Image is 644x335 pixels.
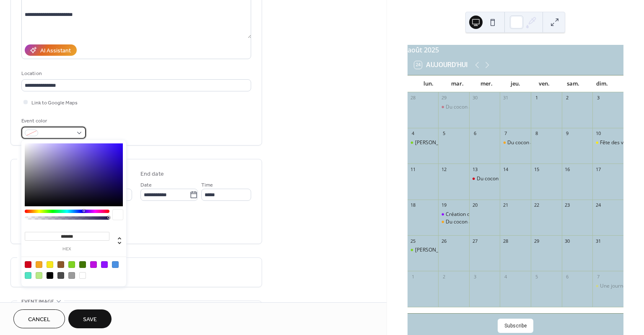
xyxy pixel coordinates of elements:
div: 19 [441,202,447,208]
div: #D0021B [25,261,31,268]
span: Date [140,181,152,190]
div: 7 [502,130,509,137]
span: Save [83,315,97,324]
div: 30 [472,95,478,101]
div: [PERSON_NAME] s'en [PERSON_NAME] ! [415,247,509,254]
div: #9B9B9B [68,272,75,279]
div: 10 [595,130,601,137]
div: Du cocon au tissu, spéciale bassine à filer [469,175,500,182]
div: #50E3C2 [25,272,31,279]
div: Du cocon au tissu [507,139,548,146]
div: #F5A623 [36,261,42,268]
label: hex [25,247,109,252]
div: #9013FE [101,261,108,268]
div: #F8E71C [47,261,53,268]
div: 20 [472,202,478,208]
div: 29 [533,238,540,244]
div: 23 [564,202,571,208]
div: 29 [441,95,447,101]
div: #FFFFFF [79,272,86,279]
div: #BD10E0 [90,261,97,268]
div: 27 [472,238,478,244]
div: mar. [443,75,472,92]
div: AI Assistant [40,47,71,55]
div: dim. [588,75,617,92]
div: 28 [410,95,416,101]
div: Du cocon au tissu [446,218,487,226]
div: 31 [502,95,509,101]
div: 9 [564,130,571,137]
div: 13 [472,166,478,172]
div: 22 [533,202,540,208]
div: ven. [530,75,559,92]
div: Du cocon au tissu, spéciale bassine à filer [477,175,574,182]
div: 4 [502,273,509,280]
div: #417505 [79,261,86,268]
div: lun. [414,75,443,92]
div: [PERSON_NAME] s'en [PERSON_NAME] ! [415,139,509,146]
div: 11 [410,166,416,172]
div: 5 [441,130,447,137]
span: Cancel [28,315,50,324]
div: 7 [595,273,601,280]
div: août 2025 [408,45,623,55]
div: 31 [595,238,601,244]
div: sam. [559,75,588,92]
button: 24Aujourd'hui [411,59,471,71]
div: La laine s'en mêle ! [408,139,439,146]
div: 1 [410,273,416,280]
div: End date [140,170,164,179]
div: 21 [502,202,509,208]
div: 6 [564,273,571,280]
div: 30 [564,238,571,244]
div: 16 [564,166,571,172]
div: 25 [410,238,416,244]
button: Subscribe [498,319,533,333]
button: Save [68,309,112,328]
div: Du cocon au tissu [500,139,531,146]
div: 18 [410,202,416,208]
div: 2 [564,95,571,101]
div: mer. [472,75,501,92]
div: Du cocon au tissu [438,218,469,226]
div: #7ED321 [68,261,75,268]
div: Création d'attrape-rêves, spéciale vacances [446,211,548,218]
div: 2 [441,273,447,280]
div: 26 [441,238,447,244]
div: 8 [533,130,540,137]
div: #4A90E2 [112,261,119,268]
div: 3 [472,273,478,280]
div: Location [21,69,249,78]
div: 4 [410,130,416,137]
div: La laine s'en mêle ! [408,247,439,254]
div: Une journée comme autrefois [592,283,623,290]
div: #B8E986 [36,272,42,279]
span: Event image [21,297,54,306]
div: 24 [595,202,601,208]
span: Time [201,181,213,190]
div: #8B572A [57,261,64,268]
div: Création d'attrape-rêves, spéciale vacances [438,211,469,218]
button: Cancel [13,309,65,328]
div: 12 [441,166,447,172]
div: Event color [21,117,84,125]
div: 14 [502,166,509,172]
div: Fête des vieux métiers à Viverols [592,139,623,146]
span: Link to Google Maps [31,99,78,107]
div: 6 [472,130,478,137]
div: jeu. [501,75,530,92]
div: Du cocon au tissu, spéciale bassine à filer [438,104,469,111]
div: Du cocon au tissu, spéciale bassine à filer [446,104,543,111]
div: 17 [595,166,601,172]
div: 1 [533,95,540,101]
button: AI Assistant [25,44,77,56]
div: 5 [533,273,540,280]
div: 28 [502,238,509,244]
div: 3 [595,95,601,101]
div: 15 [533,166,540,172]
div: #000000 [47,272,53,279]
div: #4A4A4A [57,272,64,279]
